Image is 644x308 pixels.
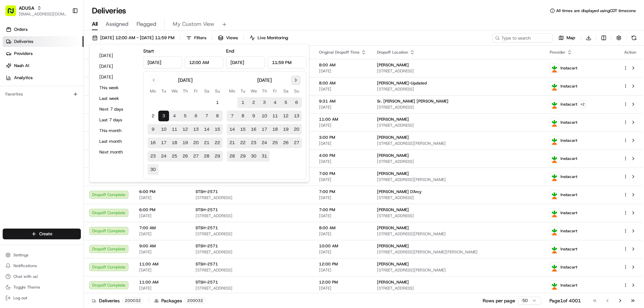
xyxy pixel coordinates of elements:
span: [EMAIL_ADDRESS][DOMAIN_NAME] [19,11,67,17]
div: Packages [154,297,206,304]
th: Monday [227,87,237,95]
span: [DATE] [319,249,366,255]
button: 2 [248,97,259,108]
span: Views [226,35,238,41]
button: 1 [237,97,248,108]
span: Instacart [560,192,577,197]
span: [PERSON_NAME]-Updated [377,80,427,86]
span: [PERSON_NAME] [377,261,409,267]
button: 19 [180,137,191,148]
p: Welcome 👋 [7,27,122,38]
img: profile_instacart_ahold_partner.png [550,136,559,145]
span: [STREET_ADDRESS] [377,159,539,164]
button: Settings [3,250,81,260]
span: 8:00 AM [319,80,366,86]
img: profile_instacart_ahold_partner.png [550,118,559,127]
span: Instacart [560,83,577,89]
span: [PERSON_NAME] [377,225,409,231]
span: Dropoff Location [377,50,408,55]
a: Providers [3,48,84,59]
div: [DATE] [257,77,272,83]
a: Analytics [3,72,84,83]
span: [PERSON_NAME] [377,135,409,140]
input: Type to search [492,33,553,43]
span: Knowledge Base [13,97,51,104]
img: profile_instacart_ahold_partner.png [550,100,559,109]
button: Start new chat [114,66,122,74]
span: [STREET_ADDRESS][PERSON_NAME] [377,177,539,182]
button: 4 [169,111,180,121]
h1: Deliveries [92,5,126,16]
img: profile_instacart_ahold_partner.png [550,208,559,217]
button: 19 [280,124,291,135]
span: Live Monitoring [258,35,288,41]
span: [DATE] [319,141,366,146]
button: 25 [270,137,280,148]
span: [STREET_ADDRESS] [377,68,539,74]
button: 5 [280,97,291,108]
span: [DATE] [319,195,366,200]
th: Sunday [212,87,223,95]
span: Instacart [560,65,577,71]
button: 9 [248,111,259,121]
span: STSH-2571 [196,207,218,212]
button: Notifications [3,261,81,270]
span: [STREET_ADDRESS] [377,86,539,92]
span: Settings [13,252,29,258]
span: 8:00 AM [319,62,366,68]
span: STSH-2571 [196,189,218,194]
span: [DATE] 12:00 AM - [DATE] 11:59 PM [100,35,174,41]
span: 11:00 AM [319,117,366,122]
button: This month [96,126,137,135]
button: 8 [237,111,248,121]
span: [STREET_ADDRESS] [377,105,539,110]
span: [PERSON_NAME] [377,153,409,158]
span: Instacart [560,228,577,234]
span: [STREET_ADDRESS] [196,195,308,200]
img: profile_instacart_ahold_partner.png [550,154,559,163]
span: [STREET_ADDRESS] [196,286,308,291]
span: My Custom View [173,20,214,28]
button: 3 [259,97,270,108]
span: Assigned [106,20,128,28]
span: [DATE] [319,123,366,128]
button: 7 [201,111,212,121]
span: Instacart [560,156,577,161]
button: Next month [96,147,137,157]
span: Deliveries [14,39,33,45]
button: 14 [227,124,237,135]
span: Chat with us! [13,274,38,279]
input: Clear [17,43,111,50]
img: profile_instacart_ahold_partner.png [550,245,559,253]
th: Friday [191,87,201,95]
span: Flagged [137,20,156,28]
button: 23 [248,137,259,148]
button: Refresh [629,33,639,43]
button: Log out [3,293,81,303]
th: Saturday [201,87,212,95]
a: Powered byPylon [47,113,81,119]
button: ADUSA [19,5,34,11]
th: Wednesday [169,87,180,95]
th: Monday [148,87,158,95]
div: [DATE] [178,77,193,83]
th: Thursday [180,87,191,95]
div: 💻 [57,98,62,103]
span: Filters [194,35,206,41]
button: 13 [191,124,201,135]
span: [STREET_ADDRESS] [196,267,308,273]
span: 7:00 AM [139,225,185,231]
button: 10 [158,124,169,135]
span: [DATE] [139,249,185,255]
button: 17 [158,137,169,148]
span: All times are displayed using CDT timezone [556,8,636,13]
button: 1 [212,97,223,108]
button: 2 [148,111,158,121]
span: STSH-2571 [196,280,218,285]
button: 13 [291,111,302,121]
span: [PERSON_NAME] D'Arcy [377,189,422,194]
img: profile_instacart_ahold_partner.png [550,82,559,90]
button: Last month [96,137,137,146]
th: Saturday [280,87,291,95]
span: API Documentation [63,97,108,104]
